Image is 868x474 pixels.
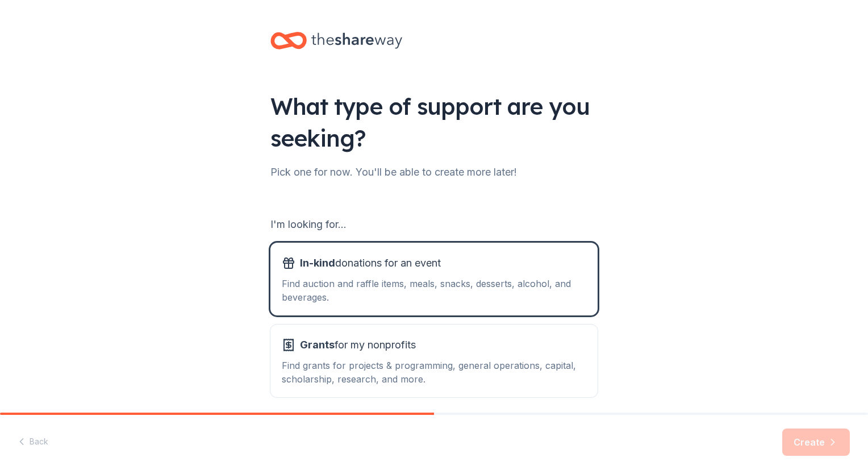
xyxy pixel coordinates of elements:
[270,163,598,181] div: Pick one for now. You'll be able to create more later!
[300,257,335,269] span: In-kind
[282,277,586,304] div: Find auction and raffle items, meals, snacks, desserts, alcohol, and beverages.
[270,215,598,234] div: I'm looking for...
[270,90,598,154] div: What type of support are you seeking?
[270,243,598,315] button: In-kinddonations for an eventFind auction and raffle items, meals, snacks, desserts, alcohol, and...
[300,339,335,351] span: Grants
[270,325,598,397] button: Grantsfor my nonprofitsFind grants for projects & programming, general operations, capital, schol...
[300,254,441,272] span: donations for an event
[300,336,416,354] span: for my nonprofits
[282,359,586,386] div: Find grants for projects & programming, general operations, capital, scholarship, research, and m...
